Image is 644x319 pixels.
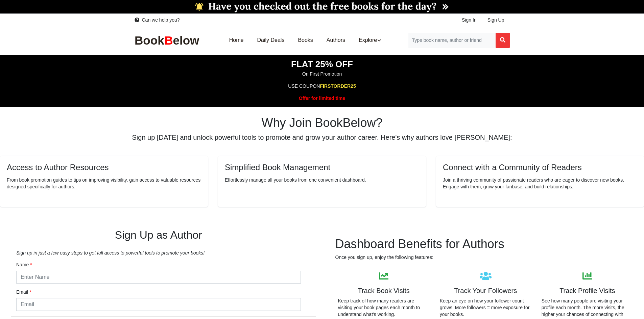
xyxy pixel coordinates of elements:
input: Email [16,298,301,311]
a: Sign In [456,14,482,26]
span: Offer for limited time [299,96,345,101]
input: Search for Books [408,33,496,48]
h5: Connect with a Community of Readers [443,163,637,172]
p: FLAT 25% OFF [0,58,644,71]
a: Explore [352,30,388,51]
button: Search [496,33,510,48]
span: Sign In [462,17,477,23]
a: Can we help you? [135,17,180,23]
label: Name [16,261,32,268]
p: Keep track of how many readers are visiting your book pages each month to understand what’s working. [338,297,430,318]
a: Authors [320,30,352,51]
h2: Dashboard Benefits for Authors [335,237,636,251]
span: FIRSTORDER25 [320,83,356,89]
a: Home [222,30,251,51]
p: On First Promotion [0,71,644,77]
p: Keep an eye on how your follower count grows. More followers = more exposure for your books. [440,297,531,318]
div: Track Profile Visits [542,287,633,295]
a: Books [291,30,319,51]
img: BookBelow Logo [135,33,202,47]
p: USE COUPON [0,83,644,89]
p: Once you sign up, enjoy the following features: [335,254,636,261]
span: Sign Up [487,17,504,23]
em: Sign up in just a few easy steps to get full access to powerful tools to promote your books! [16,250,205,256]
div: Track Your Followers [440,287,531,295]
p: Join a thriving community of passionate readers who are eager to discover new books. Engage with ... [443,177,637,190]
p: Effortlessly manage all your books from one convenient dashboard. [225,177,419,183]
div: Track Book Visits [338,287,430,295]
a: Sign Up [482,14,510,26]
label: Email [16,289,31,295]
h5: Simplified Book Management [225,163,419,172]
p: From book promotion guides to tips on improving visibility, gain access to valuable resources des... [7,177,201,190]
h5: Access to Author Resources [7,163,201,172]
a: Daily Deals [250,30,291,51]
h1: Sign Up as Author [16,229,301,241]
input: Enter Name [16,271,301,284]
